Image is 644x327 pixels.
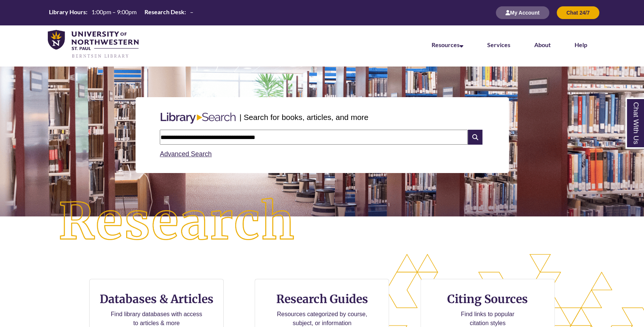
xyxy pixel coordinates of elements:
img: UNWSP Library Logo [48,30,139,59]
a: Advanced Search [160,150,212,158]
span: – [190,8,193,15]
table: Hours Today [46,8,196,17]
th: Library Hours: [46,8,88,16]
a: Resources [432,41,463,48]
button: Chat 24/7 [557,6,599,19]
h3: Citing Sources [442,292,533,306]
a: Hours Today [46,8,196,18]
a: My Account [496,9,549,16]
p: | Search for books, articles, and more [239,111,368,123]
i: Search [468,130,482,145]
button: My Account [496,6,549,19]
a: About [534,41,551,48]
span: 1:00pm – 9:00pm [91,8,137,15]
a: Chat 24/7 [557,9,599,16]
th: Research Desk: [141,8,187,16]
h3: Research Guides [261,292,383,306]
img: Libary Search [157,109,239,127]
img: Research [32,172,322,272]
h3: Databases & Articles [96,292,217,306]
a: Help [575,41,587,48]
a: Services [487,41,510,48]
